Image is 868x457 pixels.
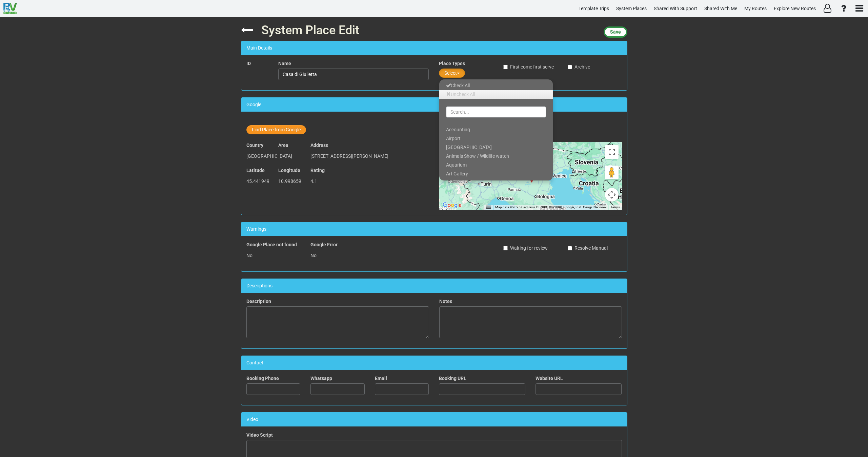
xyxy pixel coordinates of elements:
label: Website URL [536,375,563,382]
span: System Places [616,6,647,11]
div: Main Details [241,41,627,55]
label: Notes [439,298,452,305]
input: Search... [446,106,546,118]
label: Country [246,142,263,149]
img: RvPlanetLogo.png [3,3,17,14]
span: Shared With Support [654,6,697,11]
div: Google [241,98,627,112]
span: Aquarium [446,162,467,168]
span: No [310,253,317,258]
label: Rating [310,167,325,174]
span: Animals Show / Wildlife watch [446,153,509,159]
label: Place Types [439,60,465,67]
span: [STREET_ADDRESS][PERSON_NAME] [310,153,388,159]
a: Template Trips [576,2,612,15]
label: Waiting for review [503,245,548,251]
input: Archive [568,65,572,69]
button: Select [439,69,465,78]
div: Contact [241,356,627,370]
label: Archive [568,63,590,70]
label: First come first serve [503,63,554,70]
label: Longitude [278,167,300,174]
div: Descriptions [241,279,627,293]
span: Map data ©2025 GeoBasis-DE/BKG (©2009), Google, Inst. Geogr. Nacional [495,205,606,209]
span: [GEOGRAPHIC_DATA] [246,153,292,159]
span: [GEOGRAPHIC_DATA] [446,145,492,150]
div: Video [241,413,627,426]
span: Template Trips [579,6,609,11]
button: Keyboard shortcuts [486,205,491,210]
a: Open this area in Google Maps (opens a new window) [441,201,463,210]
label: Google Place not found [246,241,297,248]
button: Toggle fullscreen view [605,145,619,159]
button: Find Place from Google [246,125,306,134]
span: My Routes [744,6,767,11]
button: Map camera controls [605,188,619,202]
span: Save [610,29,621,35]
a: Terms [610,205,620,209]
label: Whatsapp [310,375,332,382]
a: System Places [613,2,650,15]
input: First come first serve [503,65,508,69]
span: No [246,253,253,258]
button: Save [604,26,627,38]
a: Uncheck All [439,90,553,99]
a: Shared With Me [701,2,740,15]
label: Description [246,298,271,305]
span: Art Gallery [446,171,468,176]
span: Shared With Me [704,6,737,11]
label: Email [375,375,387,382]
input: Resolve Manual [568,246,572,250]
span: Atm [446,180,455,185]
label: Name [278,60,291,67]
label: Address [310,142,328,149]
label: Area [278,142,288,149]
label: Booking URL [439,375,466,382]
a: Check All [439,81,553,90]
span: 4.1 [310,178,317,184]
label: Booking Phone [246,375,279,382]
label: Resolve Manual [568,245,608,251]
label: Video Script [246,432,273,438]
label: ID [246,60,251,67]
div: Warnings [241,222,627,236]
label: Latitude [246,167,265,174]
label: Google Error [310,241,338,248]
span: 45.441949 [246,178,269,184]
span: System Place Edit [261,23,359,37]
a: Explore New Routes [771,2,819,15]
a: My Routes [741,2,770,15]
span: Accounting [446,127,470,132]
input: Waiting for review [503,246,508,250]
img: Google [441,201,463,210]
button: Drag Pegman onto the map to open Street View [605,166,619,179]
a: Shared With Support [651,2,700,15]
span: Airport [446,136,461,141]
span: Explore New Routes [774,6,816,11]
span: 10.998659 [278,178,301,184]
